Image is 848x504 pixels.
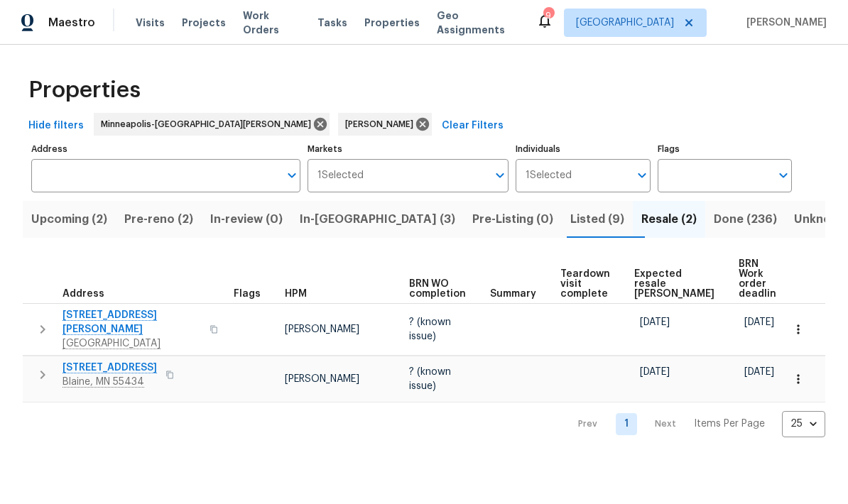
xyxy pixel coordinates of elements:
[490,289,536,299] span: Summary
[182,16,226,30] span: Projects
[28,83,141,97] span: Properties
[285,289,307,299] span: HPM
[442,117,504,135] span: Clear Filters
[472,209,553,229] span: Pre-Listing (0)
[739,259,783,299] span: BRN Work order deadline
[317,170,364,182] span: 1 Selected
[94,113,330,136] div: Minneapolis-[GEOGRAPHIC_DATA][PERSON_NAME]
[409,317,451,341] span: ? (known issue)
[616,413,637,435] a: Goto page 1
[409,367,451,391] span: ? (known issue)
[101,117,317,131] span: Minneapolis-[GEOGRAPHIC_DATA][PERSON_NAME]
[741,16,827,30] span: [PERSON_NAME]
[124,209,193,229] span: Pre-reno (2)
[308,145,509,153] label: Markets
[560,269,610,299] span: Teardown visit complete
[338,113,432,136] div: [PERSON_NAME]
[409,279,466,299] span: BRN WO completion
[543,9,553,23] div: 9
[526,170,572,182] span: 1 Selected
[490,165,510,185] button: Open
[694,417,765,431] p: Items Per Page
[31,145,300,153] label: Address
[300,209,455,229] span: In-[GEOGRAPHIC_DATA] (3)
[744,367,774,377] span: [DATE]
[773,165,793,185] button: Open
[436,113,509,139] button: Clear Filters
[437,9,519,37] span: Geo Assignments
[782,405,825,442] div: 25
[285,324,359,334] span: [PERSON_NAME]
[744,317,774,327] span: [DATE]
[28,117,84,135] span: Hide filters
[570,209,624,229] span: Listed (9)
[62,289,104,299] span: Address
[210,209,283,229] span: In-review (0)
[634,269,714,299] span: Expected resale [PERSON_NAME]
[285,374,359,384] span: [PERSON_NAME]
[364,16,420,30] span: Properties
[345,117,419,131] span: [PERSON_NAME]
[31,209,107,229] span: Upcoming (2)
[640,367,670,377] span: [DATE]
[714,209,777,229] span: Done (236)
[48,16,95,30] span: Maestro
[658,145,792,153] label: Flags
[516,145,650,153] label: Individuals
[576,16,674,30] span: [GEOGRAPHIC_DATA]
[317,18,347,28] span: Tasks
[23,113,89,139] button: Hide filters
[136,16,165,30] span: Visits
[565,411,825,437] nav: Pagination Navigation
[243,9,300,37] span: Work Orders
[641,209,697,229] span: Resale (2)
[282,165,302,185] button: Open
[640,317,670,327] span: [DATE]
[234,289,261,299] span: Flags
[632,165,652,185] button: Open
